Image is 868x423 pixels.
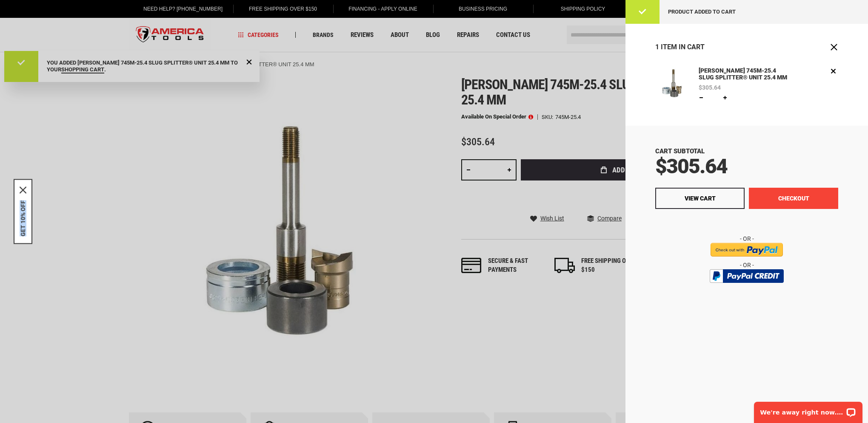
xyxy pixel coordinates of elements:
a: View Cart [655,188,745,209]
span: $305.64 [655,154,727,178]
iframe: LiveChat chat widget [748,396,868,423]
button: Close [830,43,838,51]
img: GREENLEE 745M-25.4 SLUG SPLITTER® UNIT 25.4 MM [655,66,688,99]
a: GREENLEE 745M-25.4 SLUG SPLITTER® UNIT 25.4 MM [655,66,688,102]
button: Checkout [749,188,838,209]
span: Item in Cart [661,43,705,51]
span: Product added to cart [668,8,736,15]
span: $305.64 [699,85,721,90]
svg: close icon [20,187,26,194]
img: btn_bml_text.png [715,285,779,294]
a: [PERSON_NAME] 745M-25.4 SLUG SPLITTER® UNIT 25.4 MM [697,66,794,82]
button: GET 10% OFF [20,200,26,237]
span: Cart Subtotal [655,147,705,155]
span: 1 [655,43,659,51]
button: Close [20,187,26,194]
span: View Cart [685,195,716,202]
